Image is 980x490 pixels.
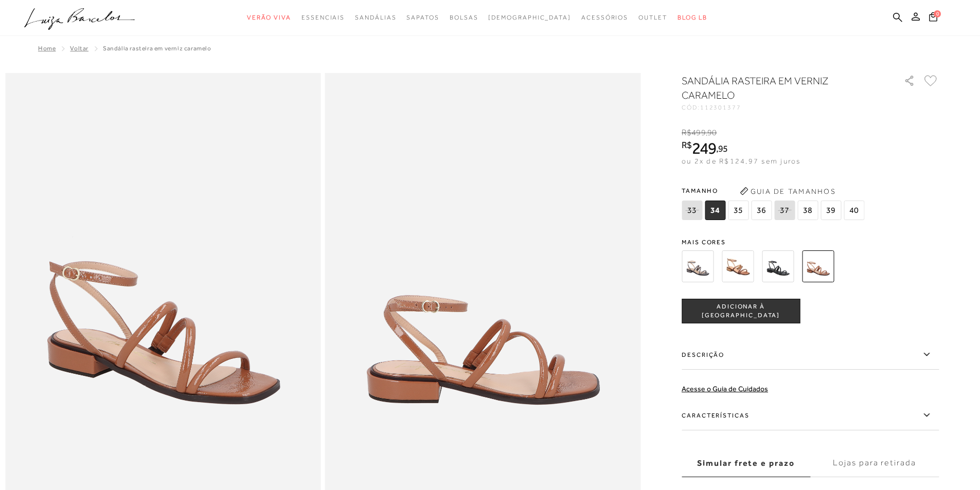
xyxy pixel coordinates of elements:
[934,10,941,17] span: 0
[722,250,754,282] img: SANDÁLIA RASTEIRA DEGRADÊ BRONZE
[682,385,768,393] a: Acesse o Guia de Cuidados
[682,401,939,430] label: Características
[301,8,345,27] a: noSubCategoriesText
[751,201,772,220] span: 36
[844,201,864,220] span: 40
[581,8,628,27] a: noSubCategoriesText
[705,201,725,220] span: 34
[762,250,794,282] img: SANDÁLIA RASTEIRA EM COURO VERNIZ PRETO
[301,14,345,21] span: Essenciais
[797,201,818,220] span: 38
[682,157,800,165] span: ou 2x de R$124,97 sem juros
[700,104,741,111] span: 112301377
[716,144,728,153] i: ,
[718,143,728,154] span: 95
[682,140,692,150] i: R$
[488,14,571,21] span: [DEMOGRAPHIC_DATA]
[926,11,940,25] button: 0
[682,183,867,198] span: Tamanho
[821,201,841,220] span: 39
[638,8,667,27] a: noSubCategoriesText
[682,201,702,220] span: 33
[706,128,717,137] i: ,
[682,128,691,137] i: R$
[355,8,396,27] a: noSubCategoriesText
[682,299,800,323] button: ADICIONAR À [GEOGRAPHIC_DATA]
[450,8,478,27] a: noSubCategoriesText
[682,302,799,320] span: ADICIONAR À [GEOGRAPHIC_DATA]
[736,183,839,199] button: Guia de Tamanhos
[810,449,939,477] label: Lojas para retirada
[682,340,939,370] label: Descrição
[682,449,810,477] label: Simular frete e prazo
[406,14,439,21] span: Sapatos
[682,74,875,102] h1: SANDÁLIA RASTEIRA EM VERNIZ CARAMELO
[488,8,571,27] a: noSubCategoriesText
[103,45,211,52] span: SANDÁLIA RASTEIRA EM VERNIZ CARAMELO
[638,14,667,21] span: Outlet
[678,8,707,27] a: BLOG LB
[70,45,88,52] a: Voltar
[728,201,749,220] span: 35
[691,128,705,137] span: 499
[692,139,716,157] span: 249
[678,14,707,21] span: BLOG LB
[247,14,291,21] span: Verão Viva
[802,250,834,282] img: SANDÁLIA RASTEIRA EM VERNIZ CARAMELO
[682,104,887,111] div: CÓD:
[355,14,396,21] span: Sandálias
[707,128,717,137] span: 90
[450,14,478,21] span: Bolsas
[682,250,714,282] img: RASTEIRA DE TIRAS FINAS COM SALTO EM COURO VERNIZ CINZA STORM
[38,45,56,52] a: Home
[406,8,439,27] a: noSubCategoriesText
[581,14,628,21] span: Acessórios
[682,239,939,245] span: Mais cores
[774,201,795,220] span: 37
[247,8,291,27] a: noSubCategoriesText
